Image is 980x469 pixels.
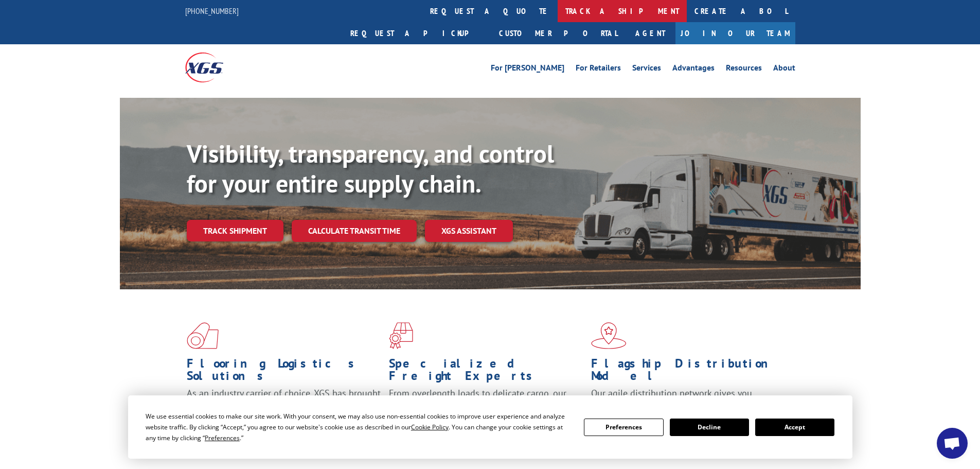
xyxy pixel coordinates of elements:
[591,387,780,411] span: Our agile distribution network gives you nationwide inventory management on demand.
[755,419,834,436] button: Accept
[187,387,381,424] span: As an industry carrier of choice, XGS has brought innovation and dedication to flooring logistics...
[726,64,762,75] a: Resources
[591,322,627,349] img: xgs-icon-flagship-distribution-model-red
[491,22,625,44] a: Customer Portal
[343,22,491,44] a: Request a pickup
[292,220,417,242] a: Calculate transit time
[937,428,968,459] div: Open chat
[773,64,795,75] a: About
[389,322,413,349] img: xgs-icon-focused-on-flooring-red
[187,137,554,199] b: Visibility, transparency, and control for your entire supply chain.
[411,423,449,431] span: Cookie Policy
[632,64,661,75] a: Services
[584,419,663,436] button: Preferences
[670,419,749,436] button: Decline
[205,433,240,442] span: Preferences
[128,395,852,459] div: Cookie Consent Prompt
[425,220,513,242] a: XGS ASSISTANT
[187,357,381,387] h1: Flooring Logistics Solutions
[187,322,219,349] img: xgs-icon-total-supply-chain-intelligence-red
[491,64,564,75] a: For [PERSON_NAME]
[187,220,283,241] a: Track shipment
[389,357,583,387] h1: Specialized Freight Experts
[146,411,572,443] div: We use essential cookies to make our site work. With your consent, we may also use non-essential ...
[675,22,795,44] a: Join Our Team
[672,64,715,75] a: Advantages
[185,6,239,16] a: [PHONE_NUMBER]
[576,64,621,75] a: For Retailers
[625,22,675,44] a: Agent
[591,357,786,387] h1: Flagship Distribution Model
[389,387,583,433] p: From overlength loads to delicate cargo, our experienced staff knows the best way to move your fr...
